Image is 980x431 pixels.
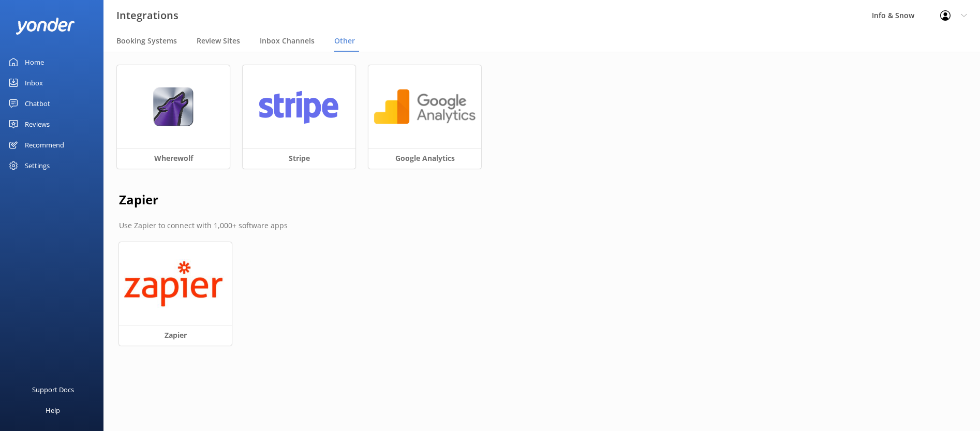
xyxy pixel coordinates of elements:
h3: Integrations [116,7,179,24]
a: Zapier [119,242,232,346]
div: Settings [25,155,50,176]
span: Review Sites [197,36,240,46]
div: Inbox [25,72,43,93]
span: Booking Systems [116,36,177,46]
img: stripe.png [248,87,350,127]
img: wherewolf.png [153,87,194,127]
div: Reviews [25,114,50,135]
h3: Google Analytics [368,148,481,169]
div: Home [25,52,44,72]
a: Wherewolf [117,65,230,169]
span: Inbox Channels [260,36,315,46]
div: Support Docs [32,379,74,400]
h3: Zapier [119,325,232,346]
a: Google Analytics [368,65,481,169]
div: Recommend [25,135,64,155]
p: Use Zapier to connect with 1,000+ software apps [119,220,964,231]
h3: Wherewolf [117,148,230,169]
img: zapier.png [124,259,227,308]
h3: Stripe [243,148,355,169]
a: Stripe [243,65,355,169]
h2: Zapier [119,190,964,210]
img: google-analytics.png [374,87,476,127]
div: Help [46,400,60,421]
span: Other [334,36,355,46]
div: Chatbot [25,93,50,114]
img: yonder-white-logo.png [16,18,75,35]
